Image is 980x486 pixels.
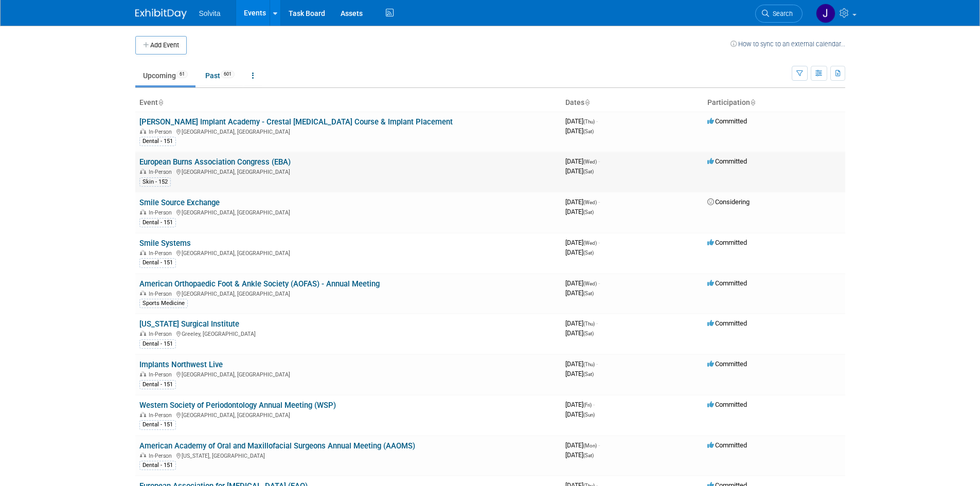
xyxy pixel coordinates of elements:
[565,239,600,246] span: [DATE]
[139,117,453,127] a: [PERSON_NAME] Implant Academy - Crestal [MEDICAL_DATA] Course & Implant Placement
[593,401,595,408] span: -
[139,410,557,419] div: [GEOGRAPHIC_DATA], [GEOGRAPHIC_DATA]
[149,453,175,459] span: In-Person
[598,279,600,287] span: -
[583,291,594,296] span: (Sat)
[583,119,595,124] span: (Thu)
[135,9,187,19] img: ExhibitDay
[598,198,600,206] span: -
[583,129,594,134] span: (Sat)
[565,360,598,368] span: [DATE]
[565,410,595,418] span: [DATE]
[583,453,594,458] span: (Sat)
[565,117,598,125] span: [DATE]
[149,209,175,216] span: In-Person
[561,94,703,112] th: Dates
[565,329,594,337] span: [DATE]
[583,281,597,286] span: (Wed)
[755,5,803,23] a: Search
[565,208,594,215] span: [DATE]
[139,239,191,248] a: Smile Systems
[158,98,163,106] a: Sort by Event Name
[139,339,176,349] div: Dental - 151
[598,157,600,165] span: -
[565,279,600,287] span: [DATE]
[139,248,557,257] div: [GEOGRAPHIC_DATA], [GEOGRAPHIC_DATA]
[176,70,188,78] span: 61
[135,36,187,55] button: Add Event
[707,401,747,408] span: Committed
[816,4,835,23] img: Josh Richardson
[565,401,595,408] span: [DATE]
[140,412,146,417] img: In-Person Event
[149,371,175,378] span: In-Person
[139,360,223,369] a: Implants Northwest Live
[583,169,594,174] span: (Sat)
[596,117,598,125] span: -
[707,319,747,327] span: Committed
[140,371,146,376] img: In-Person Event
[139,208,557,216] div: [GEOGRAPHIC_DATA], [GEOGRAPHIC_DATA]
[596,360,598,368] span: -
[139,167,557,175] div: [GEOGRAPHIC_DATA], [GEOGRAPHIC_DATA]
[703,94,845,112] th: Participation
[139,401,336,410] a: Western Society of Periodontology Annual Meeting (WSP)
[707,157,747,165] span: Committed
[140,291,146,296] img: In-Person Event
[707,441,747,449] span: Committed
[565,370,594,377] span: [DATE]
[140,331,146,336] img: In-Person Event
[596,319,598,327] span: -
[135,94,561,112] th: Event
[140,169,146,174] img: In-Person Event
[139,258,176,267] div: Dental - 151
[135,66,195,85] a: Upcoming61
[139,137,176,146] div: Dental - 151
[139,319,239,329] a: [US_STATE] Surgical Institute
[139,441,415,451] a: American Academy of Oral and Maxillofacial Surgeons Annual Meeting (AAOMS)
[750,98,755,106] a: Sort by Participation Type
[139,157,291,167] a: European Burns Association Congress (EBA)
[565,198,600,206] span: [DATE]
[139,329,557,337] div: Greeley, [GEOGRAPHIC_DATA]
[707,360,747,368] span: Committed
[598,239,600,246] span: -
[139,461,176,470] div: Dental - 151
[583,362,595,367] span: (Thu)
[565,289,594,297] span: [DATE]
[139,299,188,308] div: Sports Medicine
[707,117,747,125] span: Committed
[583,371,594,377] span: (Sat)
[149,169,175,175] span: In-Person
[565,451,594,459] span: [DATE]
[583,240,597,246] span: (Wed)
[139,279,380,289] a: American Orthopaedic Foot & Ankle Society (AOFAS) - Annual Meeting
[140,453,146,458] img: In-Person Event
[707,239,747,246] span: Committed
[139,370,557,378] div: [GEOGRAPHIC_DATA], [GEOGRAPHIC_DATA]
[583,159,597,165] span: (Wed)
[707,198,750,206] span: Considering
[139,198,220,207] a: Smile Source Exchange
[707,279,747,287] span: Committed
[583,402,592,408] span: (Fri)
[139,289,557,297] div: [GEOGRAPHIC_DATA], [GEOGRAPHIC_DATA]
[149,291,175,297] span: In-Person
[584,98,590,106] a: Sort by Start Date
[565,127,594,135] span: [DATE]
[140,250,146,255] img: In-Person Event
[139,127,557,135] div: [GEOGRAPHIC_DATA], [GEOGRAPHIC_DATA]
[565,167,594,175] span: [DATE]
[139,380,176,389] div: Dental - 151
[149,412,175,419] span: In-Person
[149,331,175,337] span: In-Person
[583,200,597,205] span: (Wed)
[583,412,595,418] span: (Sun)
[139,451,557,459] div: [US_STATE], [GEOGRAPHIC_DATA]
[221,70,235,78] span: 601
[139,218,176,227] div: Dental - 151
[565,248,594,256] span: [DATE]
[199,9,221,17] span: Solvita
[140,129,146,134] img: In-Person Event
[583,443,597,448] span: (Mon)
